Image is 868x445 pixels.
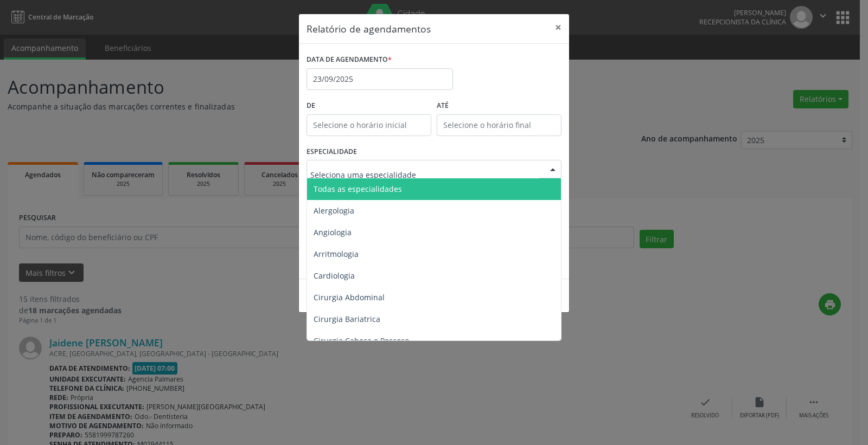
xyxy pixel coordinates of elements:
span: Cirurgia Cabeça e Pescoço [314,336,409,346]
label: ESPECIALIDADE [307,144,357,160]
span: Angiologia [314,227,352,237]
h5: Relatório de agendamentos [307,22,431,36]
button: Close [547,14,569,41]
input: Selecione o horário inicial [307,114,431,136]
label: De [307,98,431,114]
span: Todas as especialidades [314,184,402,194]
input: Selecione o horário final [437,114,561,136]
label: ATÉ [437,98,561,114]
span: Cirurgia Abdominal [314,292,385,302]
span: Cirurgia Bariatrica [314,314,380,324]
span: Arritmologia [314,249,359,259]
input: Seleciona uma especialidade [310,164,539,185]
span: Alergologia [314,205,354,216]
span: Cardiologia [314,270,355,281]
label: DATA DE AGENDAMENTO [307,51,392,68]
input: Selecione uma data ou intervalo [307,68,453,90]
